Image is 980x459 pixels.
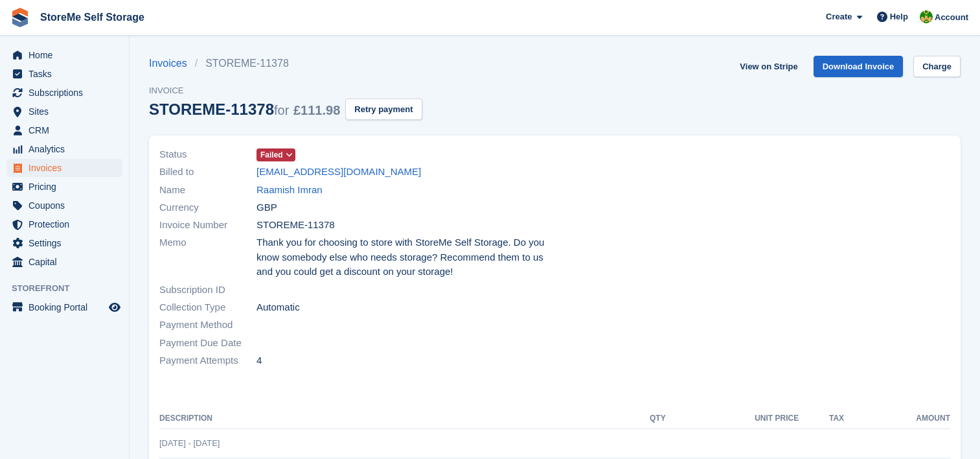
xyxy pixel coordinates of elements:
[6,234,122,252] a: menu
[274,103,289,117] span: for
[28,196,106,215] span: Coupons
[159,283,256,298] span: Subscription ID
[159,318,256,333] span: Payment Method
[28,234,106,252] span: Settings
[6,84,122,102] a: menu
[159,200,256,215] span: Currency
[159,300,256,315] span: Collection Type
[28,102,106,121] span: Sites
[890,10,908,23] span: Help
[256,235,547,279] span: Thank you for choosing to store with StoreMe Self Storage. Do you know somebody else who needs st...
[28,178,106,196] span: Pricing
[256,147,295,162] a: Failed
[28,65,106,83] span: Tasks
[6,102,122,121] a: menu
[35,6,150,28] a: StoreMe Self Storage
[28,298,106,316] span: Booking Portal
[844,408,950,429] th: Amount
[666,408,799,429] th: Unit Price
[799,408,844,429] th: Tax
[260,149,283,161] span: Failed
[913,56,961,77] a: Charge
[6,65,122,83] a: menu
[159,235,256,279] span: Memo
[12,282,129,295] span: Storefront
[617,408,666,429] th: QTY
[159,336,256,351] span: Payment Due Date
[826,10,852,23] span: Create
[6,215,122,233] a: menu
[159,183,256,198] span: Name
[28,140,106,158] span: Analytics
[28,84,106,102] span: Subscriptions
[6,196,122,215] a: menu
[6,253,122,271] a: menu
[6,46,122,64] a: menu
[159,147,256,162] span: Status
[293,103,340,117] span: £111.98
[159,408,617,429] th: Description
[28,159,106,177] span: Invoices
[814,56,904,77] a: Download Invoice
[28,215,106,233] span: Protection
[6,140,122,158] a: menu
[159,353,256,368] span: Payment Attempts
[149,56,422,71] nav: breadcrumbs
[256,165,421,180] a: [EMAIL_ADDRESS][DOMAIN_NAME]
[28,121,106,139] span: CRM
[107,300,122,315] a: Preview store
[28,46,106,64] span: Home
[6,178,122,196] a: menu
[159,218,256,233] span: Invoice Number
[6,298,122,316] a: menu
[149,100,340,118] div: STOREME-11378
[149,84,422,97] span: Invoice
[256,218,335,233] span: STOREME-11378
[149,56,195,71] a: Invoices
[6,159,122,177] a: menu
[10,8,30,27] img: stora-icon-8386f47178a22dfd0bd8f6a31ec36ba5ce8667c1dd55bd0f319d3a0aa187defe.svg
[256,183,323,198] a: Raamish Imran
[28,253,106,271] span: Capital
[159,438,220,448] span: [DATE] - [DATE]
[256,353,262,368] span: 4
[256,300,300,315] span: Automatic
[935,11,968,24] span: Account
[256,200,277,215] span: GBP
[159,165,256,180] span: Billed to
[920,10,933,23] img: StorMe
[345,99,422,120] button: Retry payment
[735,56,803,77] a: View on Stripe
[6,121,122,139] a: menu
